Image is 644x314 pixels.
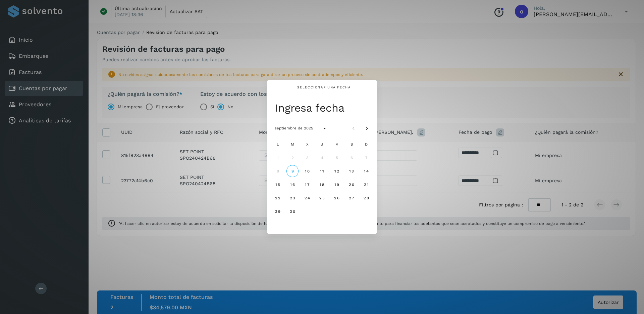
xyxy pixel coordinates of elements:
span: 27 [348,196,354,200]
button: lunes, 22 de septiembre de 2025 [272,192,284,204]
button: jueves, 11 de septiembre de 2025 [316,165,328,177]
button: Seleccionar año [319,122,331,134]
div: Seleccionar una fecha [297,85,351,90]
button: domingo, 21 de septiembre de 2025 [360,179,372,191]
div: X [301,138,314,151]
div: D [360,138,373,151]
div: M [286,138,299,151]
span: 24 [304,196,310,200]
span: 10 [305,169,310,173]
button: domingo, 14 de septiembre de 2025 [360,165,372,177]
span: septiembre de 2025 [274,126,313,130]
button: miércoles, 24 de septiembre de 2025 [301,192,313,204]
button: miércoles, 10 de septiembre de 2025 [301,165,313,177]
button: viernes, 26 de septiembre de 2025 [331,192,343,204]
div: S [345,138,358,151]
span: 19 [334,182,339,187]
button: jueves, 18 de septiembre de 2025 [316,179,328,191]
button: viernes, 19 de septiembre de 2025 [331,179,343,191]
button: sábado, 13 de septiembre de 2025 [345,165,358,177]
button: lunes, 29 de septiembre de 2025 [272,205,284,218]
div: V [330,138,343,151]
span: 12 [334,169,339,173]
button: jueves, 25 de septiembre de 2025 [316,192,328,204]
button: lunes, 15 de septiembre de 2025 [272,179,284,191]
span: 23 [289,196,295,200]
div: L [271,138,284,151]
span: 26 [334,196,339,200]
span: 16 [290,182,295,187]
button: martes, 16 de septiembre de 2025 [286,179,299,191]
span: 29 [275,209,280,214]
button: miércoles, 17 de septiembre de 2025 [301,179,313,191]
button: martes, 23 de septiembre de 2025 [286,192,299,204]
span: 18 [319,182,324,187]
button: sábado, 27 de septiembre de 2025 [345,192,358,204]
span: 21 [364,182,369,187]
button: martes, 30 de septiembre de 2025 [286,205,299,218]
span: 14 [364,169,369,173]
div: J [315,138,329,151]
button: Hoy, martes, 9 de septiembre de 2025 [286,165,299,177]
button: viernes, 12 de septiembre de 2025 [331,165,343,177]
span: 15 [275,182,280,187]
span: 17 [305,182,310,187]
span: 20 [348,182,354,187]
button: sábado, 20 de septiembre de 2025 [345,179,358,191]
span: 30 [289,209,295,214]
button: domingo, 28 de septiembre de 2025 [360,192,372,204]
span: 9 [291,169,294,173]
span: 13 [349,169,354,173]
span: 22 [275,196,280,200]
button: septiembre de 2025 [269,122,319,134]
div: Ingresa fecha [275,101,373,115]
button: Mes siguiente [361,122,373,134]
span: 28 [363,196,369,200]
span: 11 [320,169,324,173]
span: 25 [319,196,325,200]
